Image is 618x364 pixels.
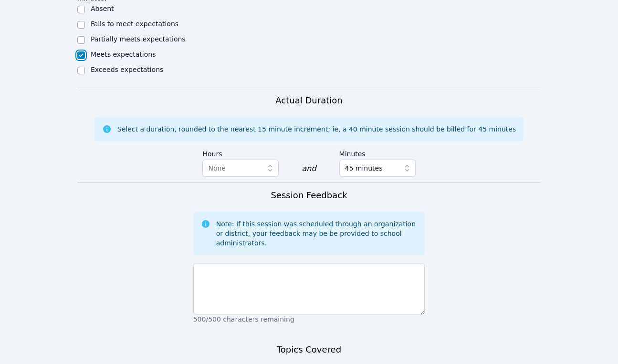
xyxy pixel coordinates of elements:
label: Minutes [339,145,416,160]
h3: Topics Covered [277,343,341,356]
label: Exceeds expectations [91,66,163,73]
div: and [302,163,316,174]
div: Note: If this session was scheduled through an organization or district, your feedback may be be ... [216,219,418,248]
div: Select a duration, rounded to the nearest 15 minute increment; ie, a 40 minute session should be ... [117,124,516,134]
span: 45 minutes [345,162,383,174]
h3: Session Feedback [271,189,347,202]
label: Partially meets expectations [91,35,186,43]
label: Hours [202,145,279,160]
button: 45 minutes [339,160,416,177]
label: Fails to meet expectations [91,20,178,28]
label: Absent [91,5,114,12]
button: None [202,160,279,177]
h3: Actual Duration [275,94,342,107]
label: Meets expectations [91,51,156,58]
p: 500/500 characters remaining [193,314,425,324]
span: None [208,164,226,172]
